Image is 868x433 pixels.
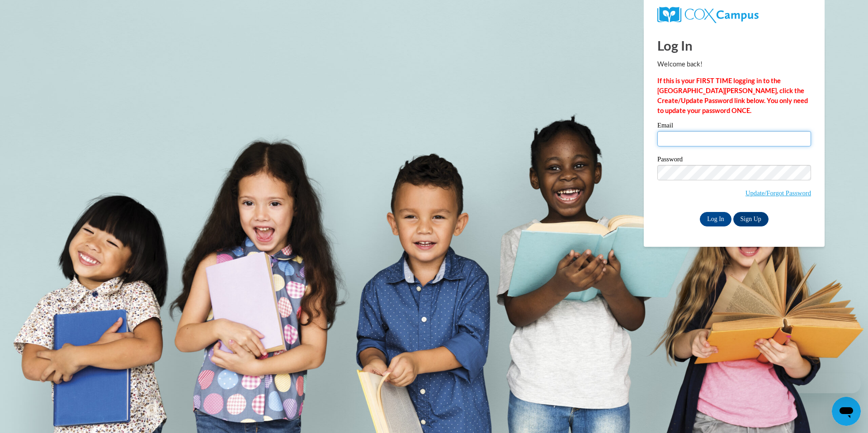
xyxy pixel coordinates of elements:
[788,373,861,393] iframe: Message from company
[657,122,811,131] label: Email
[700,212,731,226] input: Log In
[657,36,811,55] h1: Log In
[657,156,811,165] label: Password
[657,77,808,114] strong: If this is your FIRST TIME logging in to the [GEOGRAPHIC_DATA][PERSON_NAME], click the Create/Upd...
[832,397,861,426] iframe: Button to launch messaging window
[733,212,769,226] a: Sign Up
[657,7,759,23] img: COX Campus
[657,59,811,69] p: Welcome back!
[657,7,811,23] a: COX Campus
[745,189,811,197] a: Update/Forgot Password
